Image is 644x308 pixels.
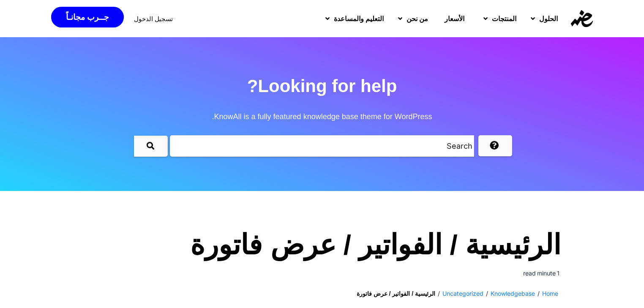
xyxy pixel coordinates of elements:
span: الأسعار [445,14,464,24]
strong: الرئيسية / الفواتير / عرض فاتورة [357,290,435,297]
span: / [538,286,540,302]
a: المنتجات [475,8,522,30]
span: read [523,266,536,281]
a: جــرب مجانـاً [51,7,124,27]
a: تسجيل الدخول [134,16,173,22]
span: / [438,286,440,302]
a: الأسعار [434,8,475,30]
span: / [486,286,488,302]
a: التعليم والمساعدة [317,8,390,30]
input: search-query [170,135,474,157]
a: Knowledgebase [491,286,535,302]
span: 1 [557,266,559,281]
h1: الرئيسية / الفواتير / عرض فاتورة [83,229,561,262]
span: minute [537,266,556,281]
a: من نحن [390,8,434,30]
img: eDariba [571,10,593,27]
span: المنتجات [492,14,516,24]
span: جــرب مجانـاً [66,13,109,21]
span: التعليم والمساعدة [334,14,384,24]
span: الحلول [539,14,558,24]
span: من نحن [407,14,428,24]
a: Home [542,286,558,302]
a: Uncategorized [442,286,483,302]
a: الحلول [522,8,564,30]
